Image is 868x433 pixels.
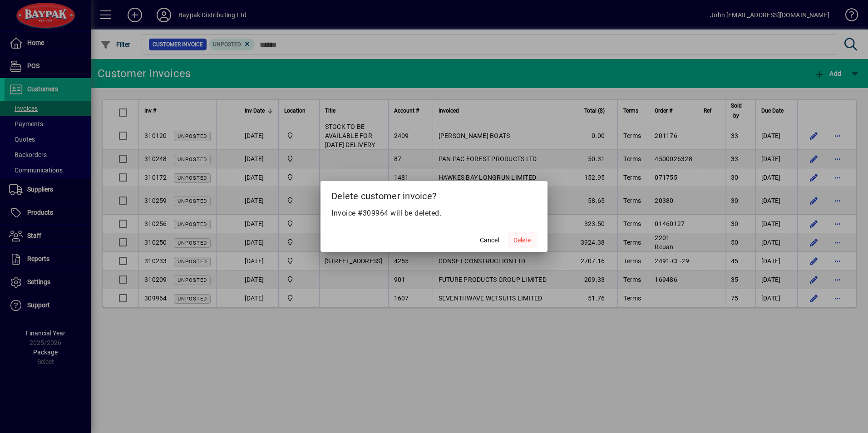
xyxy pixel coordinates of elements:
button: Cancel [475,232,504,248]
p: Invoice #309964 will be deleted. [331,208,537,219]
h2: Delete customer invoice? [321,181,547,207]
button: Delete [508,232,537,248]
span: Delete [513,236,531,245]
span: Cancel [480,236,499,245]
